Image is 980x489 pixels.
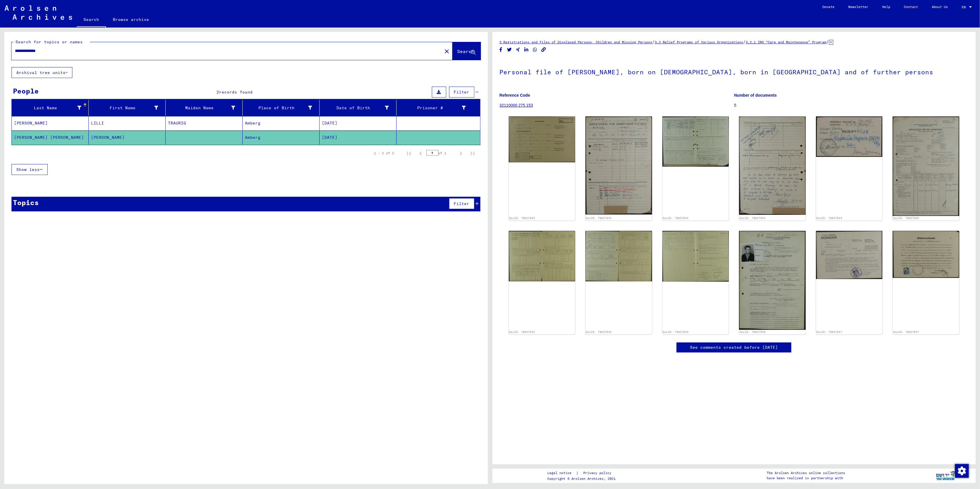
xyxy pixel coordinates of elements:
p: 5 [734,102,969,108]
span: Show less [16,167,40,172]
button: Share on Twitter [507,46,513,53]
div: Prisoner # [399,103,473,112]
a: See comments created before [DATE] [690,344,778,350]
a: DocID: 79637845 [893,217,919,220]
img: Arolsen_neg.svg [5,5,72,20]
button: Archival tree units [11,67,72,78]
img: 001.jpg [816,231,883,279]
span: / [652,39,655,44]
img: 002.jpg [662,116,729,167]
span: 2 [217,89,219,95]
img: yv_logo.png [935,468,956,483]
mat-label: Search for topics or names [16,39,83,44]
h1: Personal file of [PERSON_NAME], born on [DEMOGRAPHIC_DATA], born in [GEOGRAPHIC_DATA] and of furt... [500,59,969,84]
img: Change consent [955,464,969,478]
div: | [547,470,618,476]
span: Filter [454,201,469,206]
span: EN [962,5,968,9]
img: 004.jpg [816,116,883,157]
button: Next page [455,147,467,159]
mat-header-cell: Date of Birth [320,100,397,116]
a: 3.2 Relief Programs of Various Organizations [655,40,743,44]
button: Show less [11,164,48,175]
button: Search [453,42,481,60]
img: 001.jpg [739,231,806,330]
span: / [743,39,746,44]
mat-cell: TRAURIG [166,116,243,130]
a: 32110000 275.153 [500,103,533,108]
mat-cell: [DATE] [320,116,397,130]
button: Filter [449,87,474,98]
div: Date of Birth [322,103,396,112]
a: DocID: 79637846 [740,330,766,334]
div: Topics [13,197,39,208]
span: Filter [454,89,469,95]
div: First Name [91,103,165,112]
img: 001.jpg [893,116,959,216]
a: DocID: 79637845 [509,330,535,334]
span: / [826,39,829,44]
a: Browse archive [106,13,156,26]
b: Number of documents [734,93,777,98]
button: Clear [441,45,453,57]
a: DocID: 79637843 [509,217,535,220]
mat-header-cell: Last Name [12,100,89,116]
a: DocID: 79637844 [586,217,612,220]
div: People [13,86,39,96]
div: Last Name [14,103,88,112]
mat-cell: Amberg [243,116,320,130]
a: Search [77,13,106,28]
a: DocID: 79637847 [816,330,842,334]
button: Last page [467,147,478,159]
mat-header-cell: Maiden Name [166,100,243,116]
div: Maiden Name [168,103,242,112]
div: Maiden Name [168,105,235,111]
div: Date of Birth [322,105,389,111]
mat-cell: [DATE] [320,130,397,145]
img: 002.jpg [509,231,575,281]
a: 3 Registrations and Files of Displaced Persons, Children and Missing Persons [500,40,652,44]
span: records found [219,89,253,95]
mat-icon: close [443,48,450,55]
button: Filter [449,198,474,209]
button: First page [403,147,415,159]
button: Share on WhatsApp [532,46,538,53]
a: DocID: 79637845 [586,330,612,334]
button: Share on Xing [515,46,521,53]
img: 002.jpg [893,231,959,278]
img: 003.jpg [585,231,652,281]
b: Reference Code [500,93,530,98]
a: Privacy policy [579,470,618,476]
mat-header-cell: Prisoner # [397,100,480,116]
mat-cell: [PERSON_NAME] [12,116,89,130]
a: DocID: 79637844 [740,217,766,220]
mat-header-cell: Place of Birth [243,100,320,116]
div: First Name [91,105,158,111]
button: Share on Facebook [498,46,504,53]
a: 3.2.1 IRO “Care and Maintenance” Program [746,40,826,44]
div: Place of Birth [245,103,319,112]
div: 1 – 2 of 2 [374,151,394,156]
button: Share on LinkedIn [523,46,529,53]
mat-cell: [PERSON_NAME] [PERSON_NAME] [12,130,89,145]
img: 001.jpg [585,116,652,215]
div: Last Name [14,105,81,111]
a: Legal notice [547,470,576,476]
mat-header-cell: First Name [89,100,166,116]
a: DocID: 79637847 [893,330,919,334]
p: have been realized in partnership with [767,476,845,481]
img: 003.jpg [739,116,806,215]
a: DocID: 79637845 [663,330,689,334]
p: The Arolsen Archives online collections [767,470,845,476]
div: of 1 [426,150,455,156]
button: Previous page [415,147,426,159]
p: Copyright © Arolsen Archives, 2021 [547,476,618,481]
button: Copy link [541,46,547,53]
img: 004.jpg [662,231,729,281]
img: 001.jpg [509,116,575,162]
mat-cell: Amberg [243,130,320,145]
a: DocID: 79637844 [816,217,842,220]
mat-cell: LILLI [89,116,166,130]
div: Prisoner # [399,105,466,111]
mat-cell: [PERSON_NAME] [89,130,166,145]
